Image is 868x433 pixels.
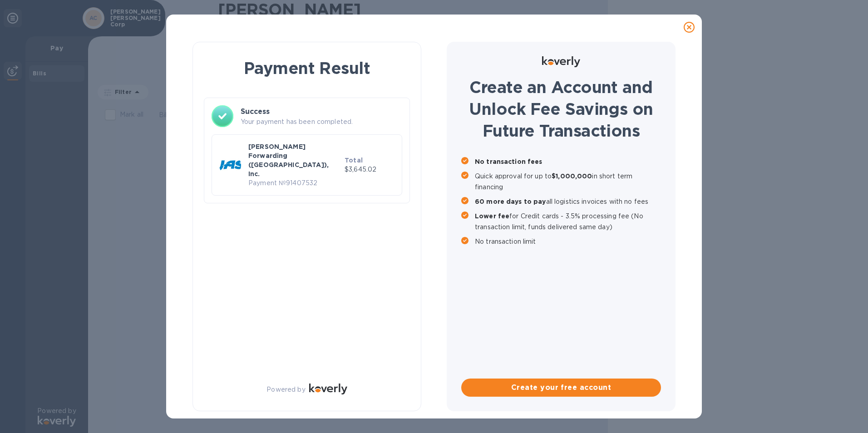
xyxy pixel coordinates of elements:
[552,172,592,180] b: $1,000,000
[207,57,406,79] h1: Payment Result
[266,385,305,394] p: Powered by
[241,106,402,117] h3: Success
[475,158,542,165] b: No transaction fees
[475,171,661,192] p: Quick approval for up to in short term financing
[475,211,661,232] p: for Credit cards - 3.5% processing fee (No transaction limit, funds delivered same day)
[475,212,509,220] b: Lower fee
[461,76,661,142] h1: Create an Account and Unlock Fee Savings on Future Transactions
[461,379,661,397] button: Create your free account
[475,198,546,205] b: 60 more days to pay
[475,236,661,247] p: No transaction limit
[345,157,363,164] b: Total
[248,178,341,188] p: Payment № 91407532
[309,384,347,394] img: Logo
[542,56,580,67] img: Logo
[345,165,395,174] p: $3,645.02
[469,382,654,393] span: Create your free account
[241,117,402,127] p: Your payment has been completed.
[475,196,661,207] p: all logistics invoices with no fees
[248,142,341,178] p: [PERSON_NAME] Forwarding ([GEOGRAPHIC_DATA]), Inc.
